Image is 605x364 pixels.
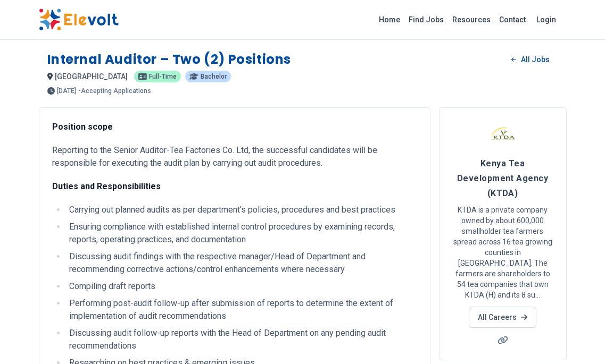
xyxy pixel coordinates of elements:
p: - Accepting Applications [78,88,151,94]
a: All Careers [469,307,536,328]
li: Ensuring compliance with established internal control procedures by examining records, reports, o... [66,221,417,246]
h1: Internal Auditor – Two (2) Positions [47,51,292,68]
span: Full-time [149,73,177,80]
li: Discussing audit follow-up reports with the Head of Department on any pending audit recommendations [66,327,417,352]
a: Find Jobs [404,11,448,28]
span: Kenya Tea Development Agency (KTDA) [457,158,548,198]
li: Carrying out planned audits as per department’s policies, procedures and best practices [66,204,417,216]
a: Contact [495,11,530,28]
a: Resources [448,11,495,28]
strong: Duties and Responsibilities [52,181,161,191]
li: Compiling draft reports [66,280,417,293]
span: [DATE] [57,88,76,94]
li: Discussing audit findings with the respective manager/Head of Department and recommending correct... [66,250,417,276]
a: Login [530,9,562,30]
p: Reporting to the Senior Auditor-Tea Factories Co. Ltd, the successful candidates will be responsi... [52,144,417,170]
img: Kenya Tea Development Agency (KTDA) [490,121,516,147]
img: Elevolt [39,9,119,31]
span: Bachelor [201,73,227,80]
a: All Jobs [503,52,558,67]
strong: Position scope [52,122,113,132]
li: Performing post-audit follow-up after submission of reports to determine the extent of implementa... [66,297,417,323]
p: KTDA is a private company owned by about 600,000 smallholder tea farmers spread across 16 tea gro... [452,205,553,300]
a: Home [375,11,404,28]
span: [GEOGRAPHIC_DATA] [55,72,128,81]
